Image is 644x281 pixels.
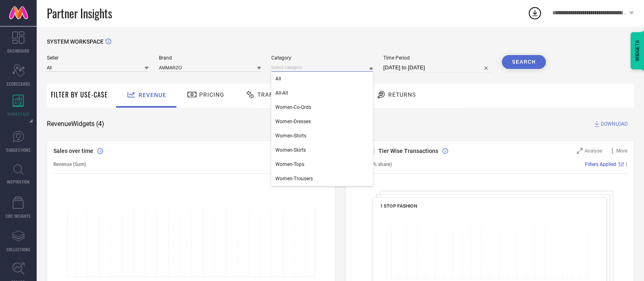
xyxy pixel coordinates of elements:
span: Pricing [199,91,224,98]
span: | [626,162,627,167]
span: Traffic [257,91,283,98]
span: Partner Insights [47,5,112,22]
span: Women-Trousers [275,176,313,181]
span: Sales over time [53,148,93,154]
span: Women-Dresses [275,119,311,124]
span: Filters Applied [585,162,616,167]
span: CDC INSIGHTS [6,213,31,219]
button: Search [502,55,546,69]
div: Women-Tops [271,157,373,171]
span: Women-Tops [275,162,304,167]
span: SUGGESTIONS [6,147,31,153]
span: SCORECARDS [7,81,31,87]
span: Analyse [585,148,602,154]
svg: Zoom [577,148,582,154]
div: Women-Shirts [271,129,373,143]
span: Filter By Use-Case [51,90,108,100]
span: All [275,76,281,82]
span: More [616,148,627,154]
span: Time Period [383,55,492,61]
div: All-All [271,86,373,100]
span: Revenue [138,92,166,98]
div: Women-Trousers [271,172,373,186]
span: DASHBOARD [7,48,29,54]
div: Women-Co-Ords [271,100,373,114]
span: SYSTEM WORKSPACE [47,38,103,45]
span: Brand [159,55,261,61]
span: 1 STOP FASHION [380,203,418,209]
span: WORKSPACE [7,111,30,117]
span: Women-Skirts [275,147,306,153]
span: Revenue Widgets ( 4 ) [47,120,104,128]
span: Women-Co-Ords [275,104,311,110]
input: Select category [271,63,373,72]
div: All [271,72,373,86]
span: Women-Shirts [275,133,306,139]
span: COLLECTIONS [7,246,31,252]
div: Women-Dresses [271,115,373,128]
span: Returns [388,91,416,98]
input: Select time period [383,63,492,73]
span: Revenue (Sum) [53,162,86,167]
span: Seller [47,55,149,61]
span: DOWNLOAD [601,120,628,128]
div: Open download list [528,6,542,20]
span: Tier Wise Transactions [378,148,438,154]
span: All-All [275,90,288,96]
div: Women-Skirts [271,143,373,157]
span: Category [271,55,373,61]
span: INSPIRATION [7,179,30,185]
